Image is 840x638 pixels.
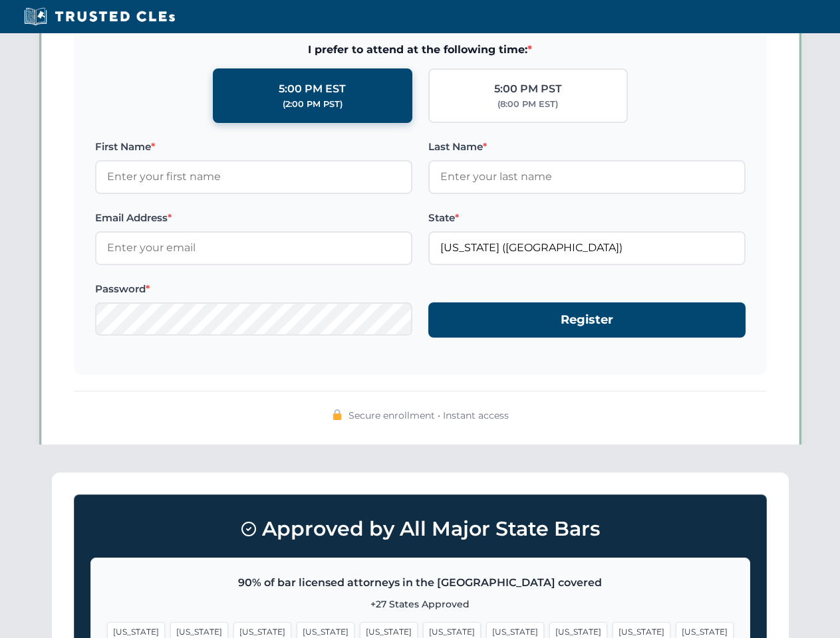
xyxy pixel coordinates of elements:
[95,139,412,155] label: First Name
[283,98,343,111] div: (2:00 PM PST)
[279,80,346,98] div: 5:00 PM EST
[95,160,412,193] input: Enter your first name
[332,409,343,420] img: 🔒
[428,139,746,155] label: Last Name
[95,281,412,297] label: Password
[107,574,734,591] p: 90% of bar licensed attorneys in the [GEOGRAPHIC_DATA] covered
[428,302,746,338] button: Register
[20,7,179,27] img: Trusted CLEs
[95,41,746,58] span: I prefer to attend at the following time:
[90,511,750,547] h3: Approved by All Major State Bars
[494,80,562,98] div: 5:00 PM PST
[95,210,412,226] label: Email Address
[95,231,412,265] input: Enter your email
[349,408,509,423] span: Secure enrollment • Instant access
[428,160,746,193] input: Enter your last name
[107,597,734,611] p: +27 States Approved
[428,231,746,265] input: Florida (FL)
[497,98,558,111] div: (8:00 PM EST)
[428,210,746,226] label: State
